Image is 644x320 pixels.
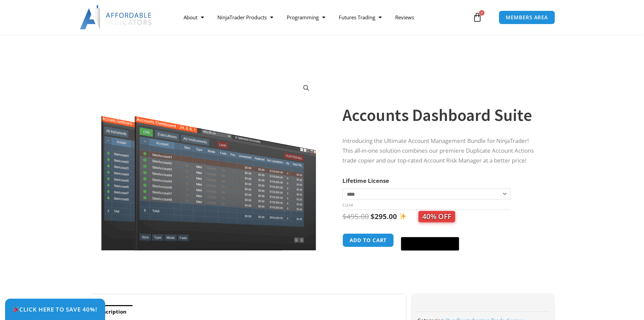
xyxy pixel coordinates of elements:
span: $ [371,212,375,221]
nav: Menu [177,9,471,25]
a: About [177,9,211,25]
a: View full-screen image gallery [300,82,312,94]
label: Lifetime License [342,177,389,185]
iframe: Secure express checkout frame [400,232,460,233]
bdi: 295.00 [371,212,397,221]
a: Reviews [388,9,421,25]
a: 🎉Click Here to save 40%! [5,299,105,320]
button: Buy with GPay [401,237,459,251]
a: Futures Trading [332,9,388,25]
img: LogoAI | Affordable Indicators – NinjaTrader [80,5,152,29]
button: Add to cart [342,233,394,247]
span: 0 [479,10,484,16]
h1: Accounts Dashboard Suite [342,103,540,127]
img: Screenshot 2024-08-26 155710eeeee [100,77,317,251]
a: MEMBERS AREA [499,10,555,24]
span: Click Here to save 40%! [13,306,97,312]
img: 🎉 [13,306,19,312]
span: $ [342,212,347,221]
span: 40% OFF [419,211,455,222]
img: ✨ [399,213,406,220]
p: Introducing the Ultimate Account Management Bundle for NinjaTrader! This all-in-one solution comb... [342,136,540,166]
bdi: 495.00 [342,212,369,221]
a: Clear options [342,203,353,208]
span: MEMBERS AREA [506,15,548,20]
a: Programming [280,9,332,25]
a: NinjaTrader Products [211,9,280,25]
a: 0 [462,7,492,27]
